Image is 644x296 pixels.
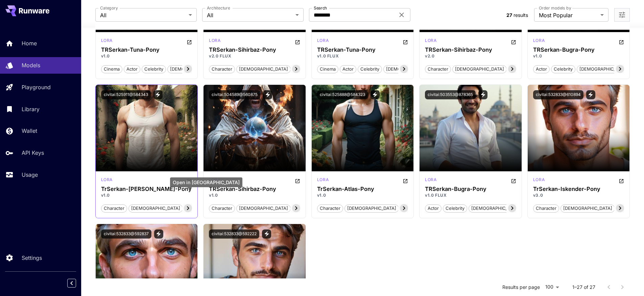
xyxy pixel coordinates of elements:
[371,90,380,99] button: View trigger words
[539,11,598,19] span: Most Popular
[101,47,192,53] div: TRSerkan-Tuna-Pony
[317,65,338,73] button: cinema
[101,177,113,185] div: Pony
[502,284,540,291] p: Results per page
[560,204,615,213] button: [DEMOGRAPHIC_DATA]
[236,204,291,213] button: [DEMOGRAPHIC_DATA]
[425,177,436,183] p: lora
[101,186,192,192] div: TrSerkan-Berke-Pony
[167,65,222,73] button: [DEMOGRAPHIC_DATA]
[101,66,122,73] span: cinema
[237,66,290,73] span: [DEMOGRAPHIC_DATA]
[209,177,220,185] div: Pony
[22,83,51,91] p: Playground
[317,47,408,53] div: TRSerkan-Tuna-Pony
[577,66,631,73] span: [DEMOGRAPHIC_DATA]
[572,284,595,291] p: 1–27 of 27
[22,254,42,262] p: Settings
[425,53,516,59] p: v2.0
[67,279,76,288] button: Collapse sidebar
[101,186,192,192] h3: TrSerkan-[PERSON_NAME]-Pony
[153,90,163,99] button: View trigger words
[383,65,438,73] button: [DEMOGRAPHIC_DATA]
[209,65,235,73] button: character
[236,65,291,73] button: [DEMOGRAPHIC_DATA]
[543,282,562,292] div: 100
[128,204,183,213] button: [DEMOGRAPHIC_DATA]
[317,66,338,73] span: cinema
[101,65,122,73] button: cinema
[317,177,329,185] div: Pony
[469,204,523,213] button: [DEMOGRAPHIC_DATA]
[403,38,408,46] button: Open in CivitAI
[187,177,192,185] button: Open in CivitAI
[551,65,575,73] button: celebrity
[425,177,436,185] div: FLUX.1 D
[317,90,368,99] button: civitai:525888@584323
[187,38,192,46] button: Open in CivitAI
[22,39,37,47] p: Home
[142,65,166,73] button: celebrity
[533,47,624,53] h3: TRSerkan-Bugra-Pony
[533,204,559,213] button: character
[533,90,583,99] button: civitai:532833@610894
[533,177,545,185] div: Pony
[317,204,343,213] button: character
[100,5,118,11] label: Category
[317,205,343,212] span: character
[358,65,382,73] button: celebrity
[170,177,242,187] div: Open in [GEOGRAPHIC_DATA]
[22,127,37,135] p: Wallet
[209,38,220,44] p: lora
[209,186,300,192] h3: TRSerkan-Sihirbaz-Pony
[72,277,81,289] div: Collapse sidebar
[209,192,300,198] p: v1.0
[154,229,163,239] button: View trigger words
[317,38,329,46] div: FLUX.1 D
[317,186,408,192] h3: TrSerkan-Atlas-Pony
[425,192,516,198] p: v1.0 FLUX
[358,66,382,73] span: celebrity
[22,171,38,179] p: Usage
[295,38,300,46] button: Open in CivitAI
[209,47,300,53] h3: TRSerkan-Sihirbaz-Pony
[100,11,186,19] span: All
[209,205,235,212] span: character
[577,65,631,73] button: [DEMOGRAPHIC_DATA]
[533,66,549,73] span: actor
[101,177,113,183] p: lora
[533,192,624,198] p: v3.0
[425,47,516,53] div: TRSerkan-Sihirbaz-Pony
[317,38,329,44] p: lora
[207,5,230,11] label: Architecture
[561,205,615,212] span: [DEMOGRAPHIC_DATA]
[101,38,113,46] div: Pony
[425,90,476,99] button: civitai:503553@878365
[586,90,595,99] button: View trigger words
[551,66,575,73] span: celebrity
[314,5,327,11] label: Search
[209,90,260,99] button: civitai:504589@560875
[619,38,624,46] button: Open in CivitAI
[619,177,624,185] button: Open in CivitAI
[101,229,151,239] button: civitai:532833@592837
[425,186,516,192] div: TRSerkan-Bugra-Pony
[345,205,399,212] span: [DEMOGRAPHIC_DATA]
[168,66,221,73] span: [DEMOGRAPHIC_DATA]
[209,229,259,239] button: civitai:532833@592222
[533,186,624,192] h3: TrSerkan-Iskender-Pony
[142,66,166,73] span: celebrity
[511,177,516,185] button: Open in CivitAI
[263,90,272,99] button: View trigger words
[533,205,559,212] span: character
[425,65,451,73] button: character
[262,229,271,239] button: View trigger words
[22,105,40,113] p: Library
[533,38,545,46] div: Pony
[533,53,624,59] p: v1.0
[443,204,467,213] button: celebrity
